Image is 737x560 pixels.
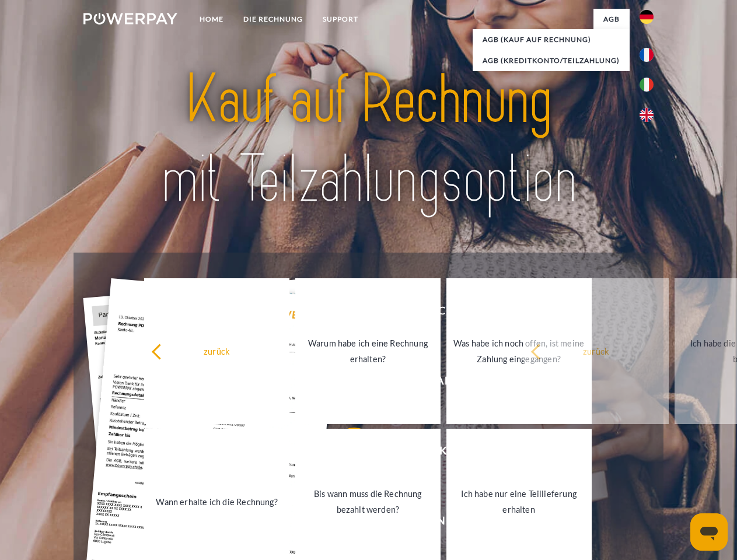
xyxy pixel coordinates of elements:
[530,343,662,359] div: zurück
[233,9,313,30] a: DIE RECHNUNG
[690,513,728,551] iframe: Schaltfläche zum Öffnen des Messaging-Fensters
[302,486,434,517] div: Bis wann muss die Rechnung bezahlt werden?
[151,494,282,509] div: Wann erhalte ich die Rechnung?
[302,335,434,367] div: Warum habe ich eine Rechnung erhalten?
[473,50,630,71] a: AGB (Kreditkonto/Teilzahlung)
[453,486,585,517] div: Ich habe nur eine Teillieferung erhalten
[640,48,654,62] img: fr
[83,13,177,24] img: logo-powerpay-white.svg
[640,108,654,122] img: en
[473,29,630,50] a: AGB (Kauf auf Rechnung)
[453,335,585,367] div: Was habe ich noch offen, ist meine Zahlung eingegangen?
[640,78,654,92] img: it
[313,9,368,30] a: SUPPORT
[111,56,626,223] img: title-powerpay_de.svg
[640,10,654,24] img: de
[151,343,282,359] div: zurück
[446,278,592,424] a: Was habe ich noch offen, ist meine Zahlung eingegangen?
[190,9,233,30] a: Home
[593,9,630,30] a: agb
